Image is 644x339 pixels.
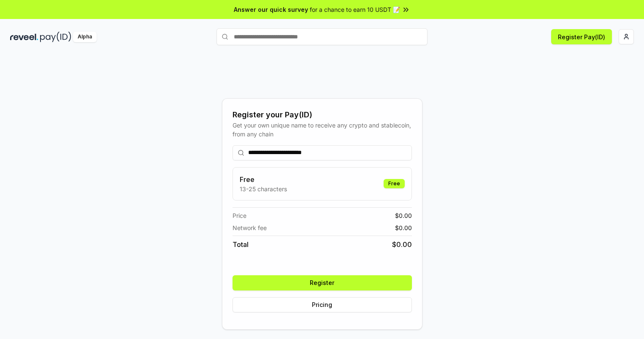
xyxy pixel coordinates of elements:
[310,5,400,14] span: for a chance to earn 10 USDT 📝
[395,223,412,232] span: $ 0.00
[10,32,38,42] img: reveel_dark
[384,179,405,188] div: Free
[233,109,412,121] div: Register your Pay(ID)
[392,239,412,250] span: $ 0.00
[551,29,612,44] button: Register Pay(ID)
[233,121,412,138] div: Get your own unique name to receive any crypto and stablecoin, from any chain
[395,211,412,220] span: $ 0.00
[233,239,249,250] span: Total
[73,32,97,42] div: Alpha
[40,32,71,42] img: pay_id
[233,275,412,290] button: Register
[240,184,287,193] p: 13-25 characters
[234,5,308,14] span: Answer our quick survey
[233,211,246,220] span: Price
[233,297,412,312] button: Pricing
[240,174,287,184] h3: Free
[233,223,267,232] span: Network fee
